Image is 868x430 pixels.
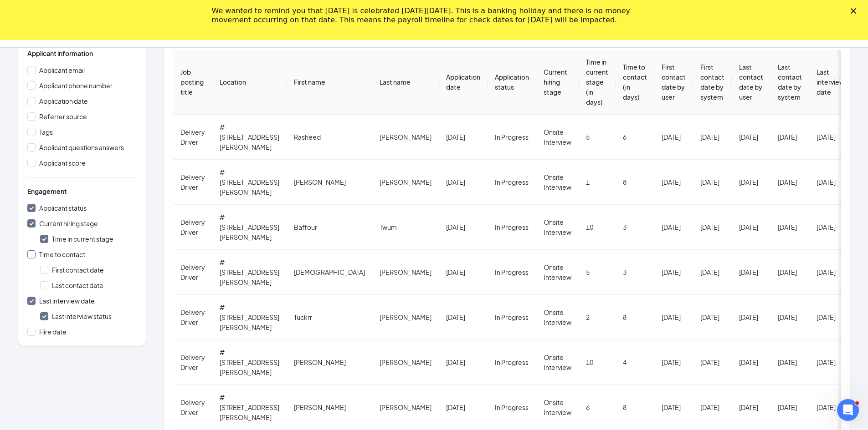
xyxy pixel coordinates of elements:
span: Rodriguez [380,403,431,411]
span: 10/14/2025 [446,133,465,141]
span: Last contact date [52,281,103,289]
span: 09/25/2025 [700,358,719,366]
span: Referrer source [39,112,87,121]
span: Application date [39,97,88,105]
span: Location [220,78,246,86]
span: Onsite Interview [544,218,571,236]
span: Job posting title [180,68,204,96]
span: Engagement [27,187,67,196]
span: Tuckrr [294,313,312,321]
span: Applicant questions answers [39,143,124,152]
span: Delivery Driver [180,128,205,146]
span: Jesus [294,268,365,276]
span: 10/15/2025 [739,403,758,411]
span: Time to contact [39,250,85,258]
span: 10/06/2025 [700,403,719,411]
span: #1468 - Buckley Road [220,393,279,421]
span: Szabo [380,313,431,321]
span: 10/15/2025 [739,313,758,321]
span: 10/08/2025 [662,313,681,321]
span: 09/27/2025 [817,358,836,366]
span: 10/08/2025 [817,403,836,411]
iframe: Intercom live chat [837,399,859,421]
span: 10/15/2025 [778,403,797,411]
span: 10/10/2025 [446,223,465,231]
span: Application status [495,73,529,91]
span: Ruiz Martinez [380,358,431,366]
span: 10/15/2025 [739,358,758,366]
span: In Progress [495,178,529,186]
span: #1468 - Buckley Road [220,123,279,151]
span: Last interview date [817,68,845,96]
span: Onsite Interview [544,263,571,281]
span: Tim [294,178,346,186]
span: 10/15/2025 [662,133,681,141]
span: First contact date by system [700,63,724,101]
span: Applicant phone number [39,81,113,90]
span: 10/09/2025 [662,268,681,276]
span: 10/07/2025 [662,403,681,411]
span: 4 [623,358,627,366]
span: In Progress [495,313,529,321]
span: 10/08/2025 [700,268,719,276]
div: Close [851,8,860,14]
span: Onsite Interview [544,128,571,146]
span: 10/09/2025 [817,313,836,321]
span: 10/15/2025 [778,178,797,186]
span: 10/15/2025 [817,133,836,141]
span: Delivery Driver [180,218,205,236]
span: 10/07/2025 [446,313,465,321]
span: Applicant score [39,159,86,167]
span: 10/10/2025 [446,178,465,186]
span: Yarber [380,133,431,141]
span: 10/15/2025 [739,223,758,231]
span: 10/12/2025 [817,223,836,231]
span: In Progress [495,403,529,411]
span: 10/11/2025 [662,178,681,186]
span: Applicant information [27,49,93,58]
span: First contact date [52,266,104,274]
div: We wanted to remind you that [DATE] is celebrated [DATE][DATE]. This is a banking holiday and the... [212,6,642,25]
span: In Progress [495,268,529,276]
span: 10/11/2025 [662,223,681,231]
span: 10/10/2025 [700,178,719,186]
span: Tags [39,128,53,136]
span: Time in current stage (in days) [586,58,608,106]
span: 10/15/2025 [778,223,797,231]
span: Last interview date [39,297,95,305]
span: 8 [623,403,627,411]
span: Gilberto [294,358,346,366]
span: Delivery Driver [180,353,205,371]
span: 10/07/2025 [700,313,719,321]
span: 10/08/2025 [446,268,465,276]
span: In Progress [495,223,529,231]
span: 10/15/2025 [739,133,758,141]
span: 8 [623,178,627,186]
span: Fragozo [380,268,431,276]
span: #1468 - Buckley Road [220,303,279,331]
span: 09/26/2025 [662,358,681,366]
span: Time in current stage [52,235,113,243]
span: In Progress [495,133,529,141]
span: 10/15/2025 [778,268,797,276]
span: 10/15/2025 [739,268,758,276]
span: 09/25/2025 [446,358,465,366]
span: 10 [586,358,593,366]
span: 10/12/2025 [817,178,836,186]
span: First name [294,78,325,86]
span: 10/10/2025 [700,223,719,231]
span: Applicant email [39,66,85,74]
span: Hire date [39,328,67,336]
span: 5 [586,133,590,141]
span: #1468 - Buckley Road [220,213,279,241]
span: Current hiring stage [39,219,98,228]
span: Rasheed [294,133,321,141]
span: 10/15/2025 [778,313,797,321]
span: Twum [380,223,397,231]
span: 10/06/2025 [446,403,465,411]
span: First contact date by user [662,63,686,101]
span: Delivery Driver [180,398,205,416]
span: 10/15/2025 [778,133,797,141]
span: 10/15/2025 [739,178,758,186]
span: In Progress [495,358,529,366]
